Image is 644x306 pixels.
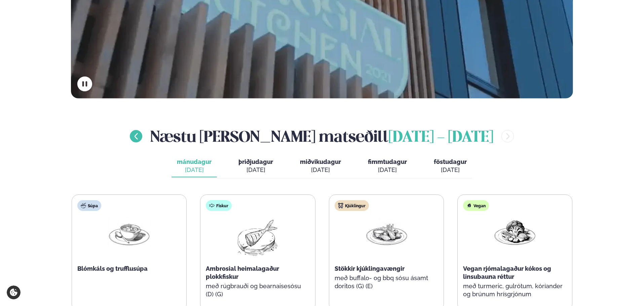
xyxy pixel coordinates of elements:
[233,155,278,177] button: þriðjudagur [DATE]
[466,203,472,208] img: Vegan.svg
[238,158,273,165] span: þriðjudagur
[206,200,232,211] div: Fiskur
[300,166,341,174] div: [DATE]
[501,130,514,142] button: menu-btn-right
[295,155,346,177] button: miðvikudagur [DATE]
[130,130,142,142] button: menu-btn-left
[177,166,212,174] div: [DATE]
[368,158,407,165] span: fimmtudagur
[108,216,151,248] img: Soup.png
[434,166,467,174] div: [DATE]
[238,166,273,174] div: [DATE]
[177,158,212,165] span: mánudagur
[428,155,472,177] button: föstudagur [DATE]
[363,155,412,177] button: fimmtudagur [DATE]
[368,166,407,174] div: [DATE]
[365,216,408,248] img: Chicken-wings-legs.png
[172,155,217,177] button: mánudagur [DATE]
[338,203,343,208] img: chicken.svg
[77,200,101,211] div: Súpa
[206,265,279,280] span: Ambrosial heimalagaður plokkfiskur
[434,158,467,165] span: föstudagur
[388,130,493,145] span: [DATE] - [DATE]
[463,282,567,298] p: með turmeric, gulrótum, kóríander og brúnum hrísgrjónum
[77,265,148,272] span: Blómkáls og trufflusúpa
[81,203,86,208] img: soup.svg
[300,158,341,165] span: miðvikudagur
[206,282,309,298] p: með rúgbrauði og bearnaisesósu (D) (G)
[7,286,21,299] a: Cookie settings
[335,265,405,272] span: Stökkir kjúklingavængir
[209,203,215,208] img: fish.svg
[493,216,536,248] img: Vegan.png
[463,265,551,280] span: Vegan rjómalagaður kókos og linsubauna réttur
[335,200,369,211] div: Kjúklingur
[463,200,489,211] div: Vegan
[150,125,493,147] h2: Næstu [PERSON_NAME] matseðill
[335,274,438,290] p: með buffalo- og bbq sósu ásamt doritos (G) (E)
[236,216,279,259] img: fish.png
